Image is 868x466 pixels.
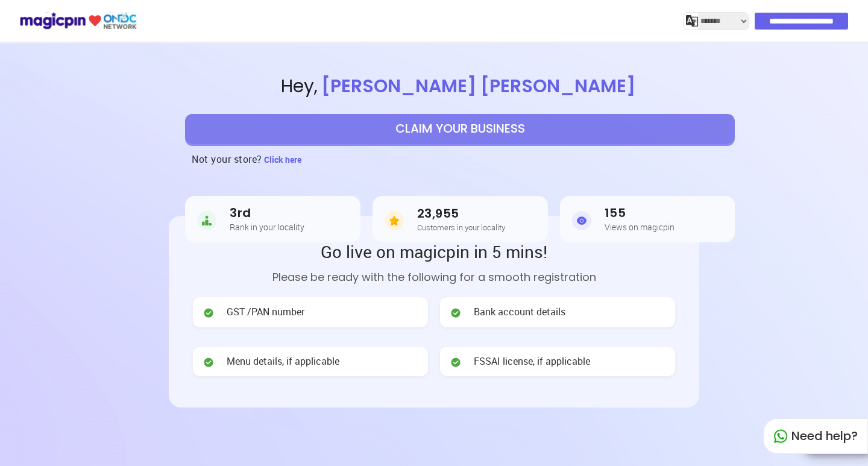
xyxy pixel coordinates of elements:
img: Customers [385,209,404,233]
div: Need help? [763,418,868,454]
span: GST /PAN number [227,305,304,319]
span: Hey , [52,74,868,99]
h5: Views on magicpin [605,222,675,231]
h3: 23,955 [417,207,505,221]
span: Menu details, if applicable [227,354,339,368]
img: Views [572,209,591,233]
button: CLAIM YOUR BUSINESS [185,114,735,144]
span: Bank account details [474,305,565,319]
h2: Go live on magicpin in 5 mins! [193,240,675,263]
img: check [450,307,462,319]
img: j2MGCQAAAABJRU5ErkJggg== [686,15,698,27]
span: [PERSON_NAME] [PERSON_NAME] [318,73,639,99]
img: check [203,307,215,319]
h3: Not your store? [192,144,262,174]
h5: Customers in your locality [417,223,505,231]
span: Click here [264,154,301,165]
p: Please be ready with the following for a smooth registration [193,269,675,285]
img: Rank [197,209,216,233]
h3: 3rd [230,206,304,220]
img: ondc-logo-new-small.8a59708e.svg [19,10,137,31]
img: check [450,356,462,368]
span: FSSAI license, if applicable [474,354,590,368]
h3: 155 [605,206,675,220]
h5: Rank in your locality [230,222,304,231]
img: whatapp_green.7240e66a.svg [773,429,788,444]
img: check [203,356,215,368]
